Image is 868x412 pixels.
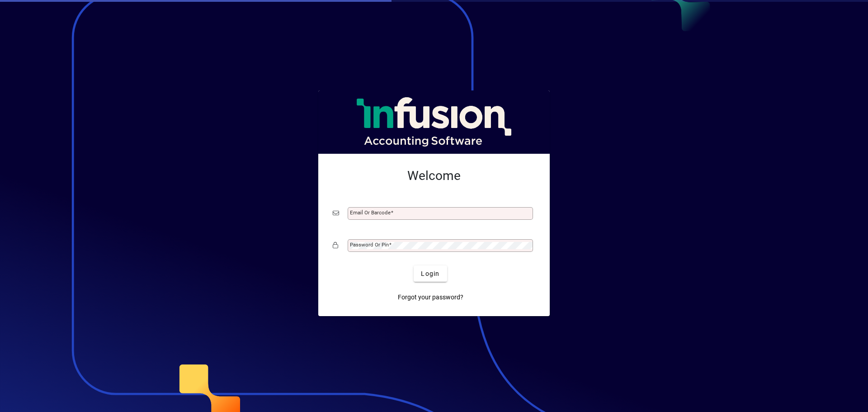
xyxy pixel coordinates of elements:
[350,209,391,216] mat-label: Email or Barcode
[414,265,447,282] button: Login
[421,269,439,279] span: Login
[350,242,389,248] mat-label: Password or Pin
[333,168,535,184] h2: Welcome
[394,289,467,305] a: Forgot your password?
[398,293,463,302] span: Forgot your password?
